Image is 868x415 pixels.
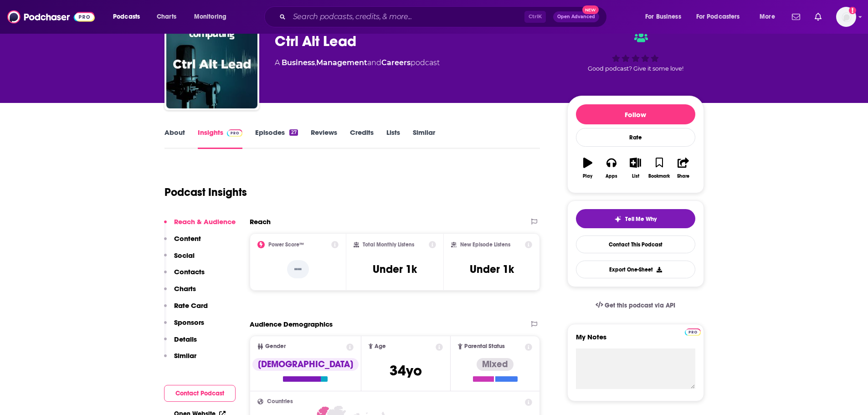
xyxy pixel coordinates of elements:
button: Follow [576,104,695,124]
span: Open Advanced [557,15,595,19]
button: Social [164,251,195,268]
div: Bookmark [648,174,670,179]
p: Content [174,234,201,243]
p: Similar [174,351,196,360]
a: Reviews [311,128,337,149]
h2: Total Monthly Listens [363,241,414,248]
span: Ctrl K [524,11,546,23]
h2: New Episode Listens [460,241,510,248]
a: About [164,128,185,149]
div: Good podcast? Give it some love! [567,24,704,80]
span: New [582,5,599,14]
a: Business [282,58,315,67]
a: Episodes27 [255,128,298,149]
h2: Audience Demographics [250,320,333,328]
span: Logged in as headlandconsultancy [836,7,856,27]
button: open menu [753,10,786,24]
span: Age [375,343,386,349]
a: Show notifications dropdown [811,9,825,25]
img: tell me why sparkle [614,215,621,223]
a: Credits [350,128,374,149]
button: Show profile menu [836,7,856,27]
div: Mixed [477,358,514,371]
a: Careers [381,58,411,67]
button: tell me why sparkleTell Me Why [576,209,695,228]
h3: Under 1k [373,262,417,276]
button: Charts [164,284,196,301]
a: Show notifications dropdown [788,9,804,25]
img: User Profile [836,7,856,27]
span: Charts [157,10,176,23]
a: Contact This Podcast [576,236,695,253]
span: For Podcasters [696,10,740,23]
span: and [367,58,381,67]
button: Content [164,234,201,251]
span: Tell Me Why [625,215,657,223]
div: Search podcasts, credits, & more... [273,6,616,27]
button: Rate Card [164,301,208,318]
span: Get this podcast via API [605,302,675,309]
div: 27 [289,129,298,136]
p: Charts [174,284,196,293]
h1: Podcast Insights [164,185,247,199]
span: Podcasts [113,10,140,23]
span: More [760,10,775,23]
h2: Power Score™ [268,241,304,248]
div: List [632,174,639,179]
button: Sponsors [164,318,204,335]
button: open menu [639,10,693,24]
span: Gender [265,343,286,349]
span: , [315,58,316,67]
span: Good podcast? Give it some love! [588,65,683,72]
svg: Add a profile image [849,7,856,14]
p: Contacts [174,267,205,276]
button: Similar [164,351,196,368]
p: Details [174,335,197,343]
button: Reach & Audience [164,217,236,234]
button: Contacts [164,267,205,284]
img: Podchaser - Follow, Share and Rate Podcasts [7,8,95,26]
div: Apps [606,174,617,179]
div: Rate [576,128,695,147]
a: Pro website [685,327,701,336]
div: A podcast [275,57,440,68]
img: Ctrl Alt Lead [166,17,257,108]
a: Get this podcast via API [588,294,683,317]
button: List [623,152,647,184]
a: Charts [151,10,182,24]
button: Apps [600,152,623,184]
img: Podchaser Pro [227,129,243,137]
input: Search podcasts, credits, & more... [289,10,524,24]
div: Play [583,174,592,179]
span: 34 yo [390,362,422,379]
span: Parental Status [464,343,505,349]
a: Management [316,58,367,67]
div: Share [677,174,689,179]
button: open menu [690,10,753,24]
span: Monitoring [194,10,226,23]
h3: Under 1k [470,262,514,276]
span: For Business [645,10,681,23]
button: open menu [188,10,238,24]
p: Reach & Audience [174,217,236,226]
p: Social [174,251,195,260]
button: Details [164,335,197,352]
button: Bookmark [647,152,671,184]
div: [DEMOGRAPHIC_DATA] [252,358,359,371]
p: -- [287,260,309,278]
span: Countries [267,399,293,405]
h2: Reach [250,217,271,226]
a: Similar [413,128,435,149]
label: My Notes [576,333,695,348]
button: open menu [107,10,152,24]
p: Sponsors [174,318,204,327]
img: Podchaser Pro [685,328,701,336]
button: Play [576,152,600,184]
button: Export One-Sheet [576,261,695,278]
a: InsightsPodchaser Pro [198,128,243,149]
a: Lists [386,128,400,149]
p: Rate Card [174,301,208,310]
button: Share [671,152,695,184]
